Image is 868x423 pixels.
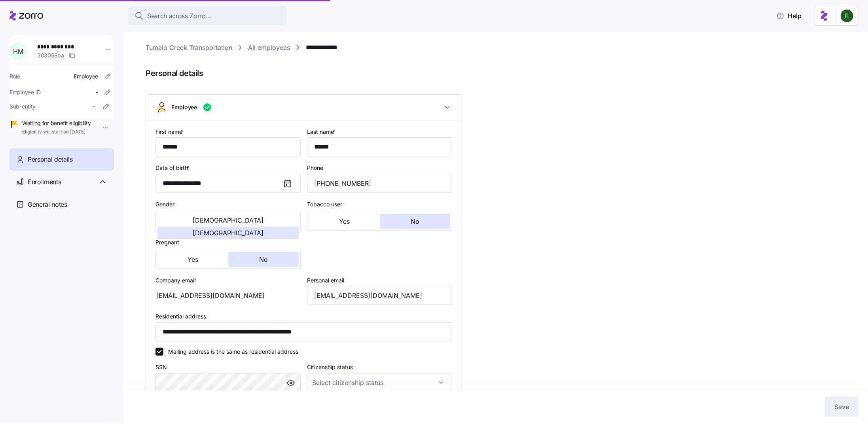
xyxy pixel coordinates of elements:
a: All employees [248,43,290,53]
span: [DEMOGRAPHIC_DATA] [193,230,263,236]
input: Phone [307,174,452,193]
span: No [411,218,419,225]
input: Email [307,286,452,305]
span: Eligibility will start on [DATE] [22,129,91,135]
span: H M [13,48,23,55]
span: No [259,256,268,263]
span: Enrollments [28,177,61,187]
span: Sub-entity [9,103,36,111]
span: Yes [188,256,198,263]
span: Employee [74,72,98,80]
label: Phone [307,164,323,172]
span: [DEMOGRAPHIC_DATA] [193,217,263,223]
input: Select citizenship status [307,373,452,392]
span: Waiting for benefit eligibility [22,119,91,127]
span: 303058ba [37,51,64,59]
label: Residential address [155,312,206,321]
button: Help [770,8,808,24]
span: - [96,88,98,96]
span: General notes [28,200,67,210]
label: Gender [155,200,174,209]
label: Last name [307,128,337,136]
span: - [93,103,95,111]
span: Personal details [146,67,857,80]
label: Mailing address is the same as residential address [163,348,298,356]
span: Employee [171,103,197,111]
button: Employee [146,95,462,120]
label: Company email [155,276,198,285]
button: Search across Zorro... [128,6,286,25]
label: First name [155,128,185,136]
span: Personal details [28,154,73,164]
label: Citizenship status [307,363,353,372]
span: Yes [339,218,350,225]
label: Date of birth [155,164,191,172]
span: Save [834,402,849,412]
span: Help [777,11,802,21]
a: Tumalo Creek Transportation [146,43,232,53]
button: Save [825,397,859,417]
label: Personal email [307,276,344,285]
img: d9b9d5af0451fe2f8c405234d2cf2198 [841,10,853,22]
span: Role [9,72,20,80]
label: Tobacco user [307,200,342,209]
label: SSN [155,363,167,372]
span: Search across Zorro... [147,11,211,21]
label: Pregnant [155,238,179,247]
span: Employee ID [9,88,41,96]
